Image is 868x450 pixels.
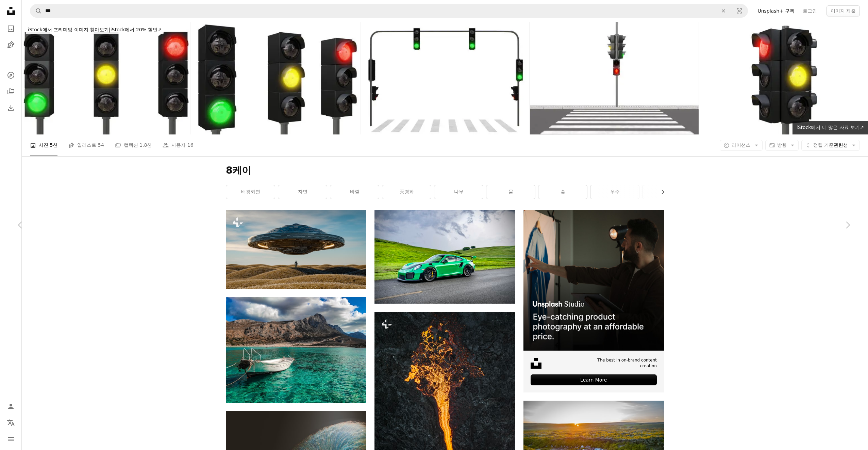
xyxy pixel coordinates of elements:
a: 로그인 [799,5,821,16]
span: 16 [187,141,194,149]
a: 바깥 [330,185,379,199]
a: 다음 [827,192,868,258]
button: 라이선스 [720,140,763,151]
a: 자연 [278,185,327,199]
a: 바다에 하얀 배 [226,347,366,353]
a: 어둠 속에서 타오르는 불 [374,403,515,409]
form: 사이트 전체에서 이미지 찾기 [30,4,748,18]
span: iStock에서 더 많은 자료 보기 ↗ [797,125,864,130]
span: 1.8천 [139,141,152,149]
button: 삭제 [716,4,731,17]
span: 54 [98,141,104,149]
a: 나무 [434,185,483,199]
button: 방향 [765,140,799,151]
img: 신호등 빨간색과 노란색 원근감 보기는 클리핑 경로가 있는 흰색 배경에 표시됩니다. 8케이 [699,22,868,134]
a: iStock에서 더 많은 자료 보기↗ [792,121,868,134]
img: 녹색 신호등과 횡단보도. 클리핑 경로가 있는 흰색 배경의 직교 정면 보기입니다. 8케이 [361,22,529,134]
a: 다운로드 내역 [4,101,18,115]
span: 관련성 [813,142,848,149]
img: 비행접시 아래 들판에 서 있는 남자 [226,210,366,289]
a: 물 [486,185,535,199]
a: 식물 [642,185,691,199]
a: 일러스트 54 [68,134,104,156]
img: file-1631678316303-ed18b8b5cb9cimage [531,358,541,369]
h1: 8케이 [226,164,664,177]
span: 라이선스 [732,142,751,148]
a: 컬렉션 [4,85,18,98]
button: 목록을 오른쪽으로 스크롤 [656,185,664,199]
a: 사용자 16 [163,134,193,156]
a: iStock에서 프리미엄 이미지 찾아보기|iStock에서 20% 할인↗ [22,22,168,38]
a: 컬렉션 1.8천 [115,134,152,156]
a: 사진 [4,22,18,35]
span: 정렬 기준 [813,142,834,148]
span: 방향 [777,142,787,148]
a: 우주 [590,185,639,199]
span: iStock에서 프리미엄 이미지 찾아보기 | [28,27,111,32]
button: Unsplash 검색 [30,4,42,17]
button: 이미지 제출 [827,5,860,16]
span: iStock에서 20% 할인 ↗ [28,27,162,32]
a: 숲 [538,185,587,199]
div: Learn More [531,374,657,385]
button: 시각적 검색 [731,4,748,17]
img: 길가에 주차된 녹색 스포츠카 [374,210,515,304]
button: 메뉴 [4,432,18,446]
span: The best in on-brand content creation [580,357,657,369]
img: 신호등 빨간색 녹색 및 노란색 원근감은 클리핑 경로가있는 흰색 배경에 있습니다. 8케이 [191,22,360,134]
img: 횡단보도와 빨간색 신호등은 클리핑 경로가있는 흰색 배경에 있습니다. 8케이 [530,22,699,134]
img: 바다에 하얀 배 [226,297,366,403]
a: The best in on-brand content creationLearn More [523,210,664,392]
a: 길가에 주차된 녹색 스포츠카 [374,254,515,260]
a: 배경화면 [226,185,275,199]
img: 신호등 빨간색 녹색과 노란색, 클리핑 경로가있는 흰색 배경의 정면보기. 8케이 [22,22,190,134]
a: 로그인 / 가입 [4,400,18,413]
button: 정렬 기준관련성 [801,140,860,151]
a: 일러스트 [4,38,18,52]
img: file-1715714098234-25b8b4e9d8faimage [523,210,664,351]
a: 풍경화 [382,185,431,199]
a: Unsplash+ 구독 [753,5,798,16]
a: 탐색 [4,68,18,82]
button: 언어 [4,416,18,430]
a: 비행접시 아래 들판에 서 있는 남자 [226,246,366,252]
